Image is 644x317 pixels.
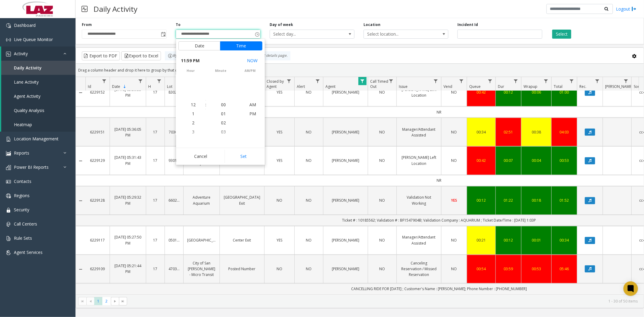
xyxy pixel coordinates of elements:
a: Posted Number [223,266,261,272]
button: Export to PDF [82,51,120,60]
a: Alert Filter Menu [314,77,322,85]
div: 00:12 [499,238,517,243]
button: Date tab [178,41,220,50]
a: Lane Activity [1,75,75,89]
span: Closed by Agent [267,79,284,89]
span: Location Management [14,136,59,142]
a: 050109 [168,238,180,243]
span: [PERSON_NAME] [605,84,633,89]
label: Day of week [270,22,293,27]
a: Center Exit [223,238,261,243]
span: NO [451,267,457,272]
img: 'icon' [6,194,11,198]
a: 70307 [168,129,180,135]
a: Queue Filter Menu [486,77,494,85]
a: [DATE] 05:39:55 PM [114,87,142,98]
a: Canceling Reservation / Missed Reservation [400,261,437,278]
span: Lane Activity [14,79,39,85]
span: Go to the last page [120,299,125,304]
a: NO [372,158,393,164]
div: By clicking Incident row you will be taken to the incident details page. [165,51,290,60]
img: 'icon' [6,179,11,184]
span: Dashboard [14,22,36,28]
span: Go to the next page [113,299,117,304]
span: Daily Activity [14,65,42,71]
a: Lot Filter Menu [174,77,182,85]
span: 12 [191,102,196,107]
div: 01:00 [555,89,573,95]
div: 00:12 [499,89,517,95]
a: 00:07 [499,158,517,164]
a: NO [298,129,319,135]
label: From [82,22,92,27]
a: Id Filter Menu [100,77,108,85]
a: NO [372,198,393,203]
span: Call Centers [14,221,37,227]
div: 00:53 [555,158,573,164]
a: 03:59 [499,266,517,272]
button: Set [225,150,263,163]
span: Page 1 [94,297,102,305]
a: 01:52 [555,198,573,203]
a: 17 [150,238,161,243]
a: [PERSON_NAME] [327,158,364,164]
a: Logout [616,6,636,12]
a: Activity [1,46,75,61]
span: Toggle popup [254,30,260,38]
img: 'icon' [6,165,11,170]
a: [PERSON_NAME] Left Location [400,87,437,98]
a: Agent Activity [1,89,75,103]
a: [PERSON_NAME] [327,238,364,243]
a: Wrapup Filter Menu [542,77,550,85]
a: 6229151 [89,129,106,135]
a: NO [445,89,463,95]
span: PM [249,111,256,117]
a: 17 [150,89,161,95]
a: [PERSON_NAME] Left Location [400,155,437,166]
a: NO [372,89,393,95]
a: NO [445,238,463,243]
a: [GEOGRAPHIC_DATA] [187,238,216,243]
span: NO [277,267,282,272]
div: 01:22 [499,198,517,203]
button: Time tab [220,41,262,50]
img: 'icon' [6,208,11,213]
a: 04:03 [555,129,573,135]
a: 00:01 [525,238,548,243]
span: Rule Sets [14,235,32,241]
kendo-pager-info: 1 - 30 of 50 items [131,299,638,304]
span: Sortable [122,84,127,89]
a: Heatmap [1,117,75,132]
a: 6229129 [89,158,106,164]
img: 'icon' [6,222,11,227]
img: 'icon' [6,37,11,42]
a: [PERSON_NAME] [327,89,364,95]
a: 660215 [168,198,180,203]
a: 6229128 [89,198,106,203]
a: 00:06 [525,89,548,95]
a: NO [298,89,319,95]
a: [DATE] 05:31:43 PM [114,155,142,166]
a: 00:42 [471,89,492,95]
span: Wrapup [524,84,537,89]
span: Select location... [364,30,431,38]
a: 17 [150,158,161,164]
img: 'icon' [6,52,11,56]
a: 05:46 [555,266,573,272]
a: Quality Analysis [1,103,75,117]
a: Collapse Details [76,159,85,164]
button: Select now [245,55,260,66]
img: infoIcon.svg [168,53,173,58]
span: Agent [325,84,335,89]
h3: Daily Activity [91,2,140,16]
span: Reports [14,150,29,156]
a: 00:04 [525,158,548,164]
div: 00:34 [555,238,573,243]
a: 00:21 [471,238,492,243]
span: Power BI Reports [14,164,49,170]
a: 17 [150,198,161,203]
